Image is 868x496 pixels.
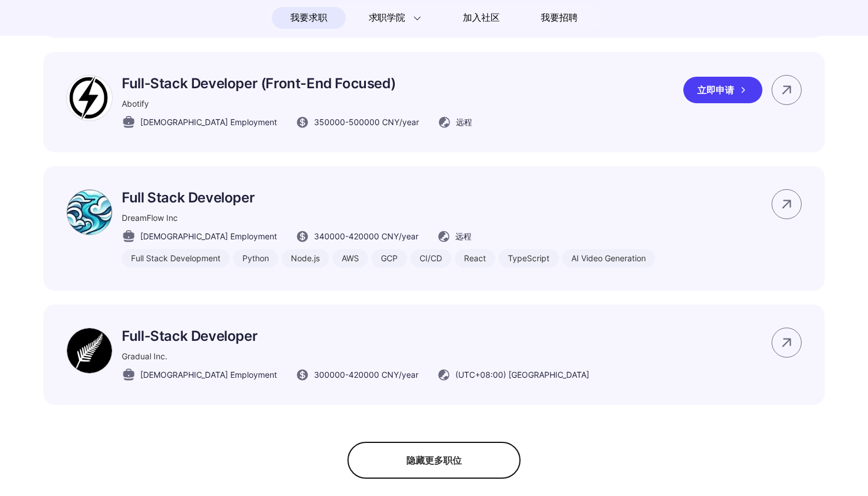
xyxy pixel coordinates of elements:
[455,249,495,268] div: React
[122,99,149,108] span: Abotify
[314,230,418,242] span: 340000 - 420000 CNY /year
[290,9,327,27] span: 我要求职
[140,230,277,242] span: [DEMOGRAPHIC_DATA] Employment
[410,249,451,268] div: CI/CD
[683,77,772,103] a: 立即申请
[562,249,655,268] div: AI Video Generation
[314,116,419,128] span: 350000 - 500000 CNY /year
[455,230,472,242] span: 远程
[372,249,407,268] div: GCP
[122,249,230,268] div: Full Stack Development
[282,249,329,268] div: Node.js
[463,9,499,27] span: 加入社区
[347,442,521,479] div: 隐藏更多职位
[122,351,167,361] span: Gradual Inc.
[122,328,589,344] p: Full-Stack Developer
[140,369,277,381] span: [DEMOGRAPHIC_DATA] Employment
[122,213,178,223] span: DreamFlow Inc
[233,249,278,268] div: Python
[456,116,472,128] span: 远程
[541,11,577,25] span: 我要招聘
[332,249,368,268] div: AWS
[499,249,559,268] div: TypeScript
[455,369,589,381] span: (UTC+08:00) [GEOGRAPHIC_DATA]
[369,11,405,25] span: 求职学院
[683,77,762,103] div: 立即申请
[122,189,655,206] p: Full Stack Developer
[314,369,418,381] span: 300000 - 420000 CNY /year
[122,75,472,92] p: Full-Stack Developer (Front-End Focused)
[140,116,277,128] span: [DEMOGRAPHIC_DATA] Employment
